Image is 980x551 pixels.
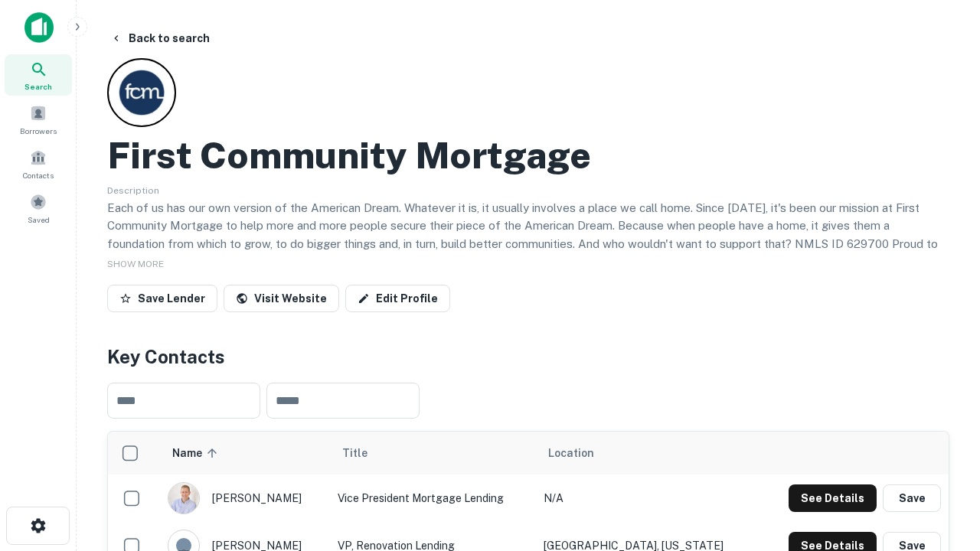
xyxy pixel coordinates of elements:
[883,484,941,512] button: Save
[160,432,330,474] th: Name
[330,474,536,522] td: Vice President Mortgage Lending
[5,143,72,184] a: Contacts
[20,125,57,137] span: Borrowers
[224,285,339,312] a: Visit Website
[5,99,72,140] a: Borrowers
[330,432,536,474] th: Title
[789,484,877,512] button: See Details
[24,80,52,93] span: Search
[903,429,980,502] iframe: Chat Widget
[168,482,322,514] div: [PERSON_NAME]
[107,343,949,370] h4: Key Contacts
[5,54,72,96] a: Search
[345,285,450,312] a: Edit Profile
[548,444,594,462] span: Location
[536,432,758,474] th: Location
[107,285,217,312] button: Save Lender
[28,214,50,226] span: Saved
[107,133,591,178] h2: First Community Mortgage
[23,169,54,181] span: Contacts
[342,444,387,462] span: Title
[5,187,72,229] a: Saved
[107,185,159,196] span: Description
[107,259,164,269] span: SHOW MORE
[168,483,199,514] img: 1520878720083
[172,444,222,462] span: Name
[24,12,54,43] img: capitalize-icon.png
[536,474,758,522] td: N/A
[107,199,949,271] p: Each of us has our own version of the American Dream. Whatever it is, it usually involves a place...
[104,24,216,52] button: Back to search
